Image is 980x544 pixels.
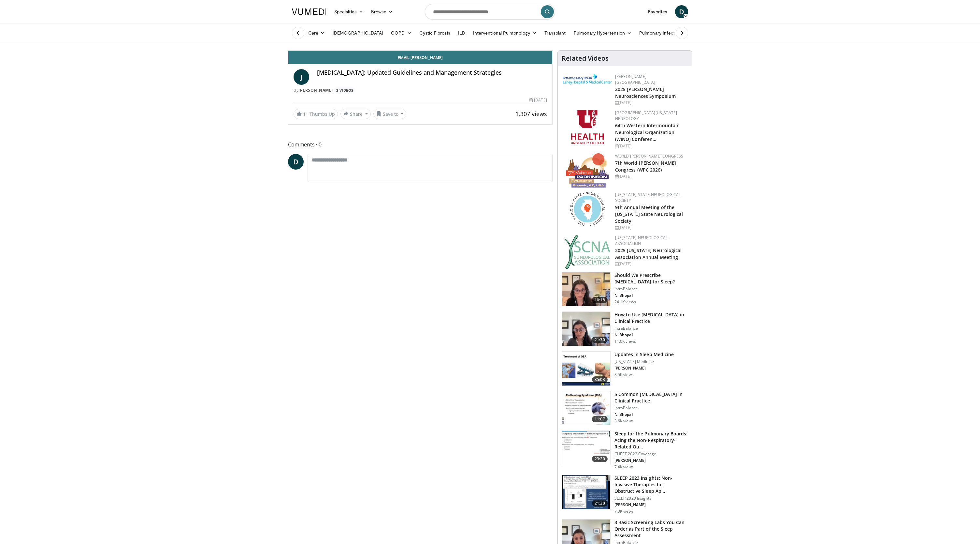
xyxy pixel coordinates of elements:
a: Transplant [540,26,570,39]
a: 35:03 Updates in Sleep Medicine [US_STATE] Medicine [PERSON_NAME] 8.5K views [562,351,688,386]
h3: Should We Prescribe [MEDICAL_DATA] for Sleep? [614,272,688,285]
a: 64th Western Intermountain Neurological Organization (WINO) Conferen… [615,122,680,142]
p: 7.3K views [614,509,634,514]
span: 21:30 [592,337,608,343]
h3: SLEEP 2023 Insights: Non-Invasive Therapies for Obstructive Sleep Ap… [614,475,688,494]
a: 2 Videos [334,87,355,93]
span: 21:28 [592,500,608,506]
a: Pulmonary Infection [635,26,692,39]
img: b123db18-9392-45ae-ad1d-42c3758a27aa.jpg.150x105_q85_autocrop_double_scale_upscale_version-0.2.jpg [564,235,611,269]
div: [DATE] [615,261,686,267]
span: 11 [303,111,308,117]
a: Interventional Pulmonology [469,26,540,39]
a: [DEMOGRAPHIC_DATA] [329,26,387,39]
a: World [PERSON_NAME] Congress [615,153,684,159]
a: 11 Thumbs Up [294,109,338,119]
button: Share [340,109,371,119]
p: N. Bhopal [614,412,688,417]
span: 10:18 [592,297,608,303]
img: f7087805-6d6d-4f4e-b7c8-917543aa9d8d.150x105_q85_crop-smart_upscale.jpg [562,272,610,306]
p: [PERSON_NAME] [614,502,688,507]
div: [DATE] [615,100,686,106]
a: J [294,69,309,85]
p: 8.5K views [614,372,634,377]
span: 35:03 [592,376,608,383]
p: [PERSON_NAME] [614,458,688,463]
h3: 3 Basic Screening Labs You Can Order as Part of the Sleep Assessment [614,519,688,539]
p: N. Bhopal [614,293,688,298]
span: 1,307 views [515,110,547,118]
h3: How to Use [MEDICAL_DATA] in Clinical Practice [614,311,688,325]
a: 11:07 5 Common [MEDICAL_DATA] in Clinical Practice IntraBalance N. Bhopal 3.6K views [562,391,688,426]
p: IntraBalance [614,405,688,411]
a: 23:20 Sleep for the Pulmonary Boards: Acing the Non-Respiratory-Related Qu… CHEST 2022 Coverage [... [562,431,688,470]
p: SLEEP 2023 Insights [614,496,688,501]
p: 7.4K views [614,464,634,470]
a: ILD [454,26,469,39]
p: 3.6K views [614,418,634,424]
a: D [288,154,304,170]
a: 2025 [US_STATE] Neurological Association Annual Meeting [615,247,682,260]
div: [DATE] [615,143,686,149]
a: 2025 [PERSON_NAME] Neurosciences Symposium [615,86,676,99]
img: e41a58fc-c8b3-4e06-accc-3dd0b2ae14cc.150x105_q85_crop-smart_upscale.jpg [562,391,610,425]
p: CHEST 2022 Coverage [614,451,688,457]
img: 9ae18581-15d7-4e3f-9e17-ab981157280a.150x105_q85_crop-smart_upscale.jpg [562,431,610,465]
div: By [294,87,547,93]
h4: [MEDICAL_DATA]: Updated Guidelines and Management Strategies [317,69,547,76]
span: 23:20 [592,456,608,462]
div: [DATE] [615,225,686,231]
a: D [675,5,688,18]
a: Browse [367,5,397,18]
a: 10:18 Should We Prescribe [MEDICAL_DATA] for Sleep? IntraBalance N. Bhopal 24.1K views [562,272,688,307]
input: Search topics, interventions [425,4,555,20]
button: Save to [373,109,407,119]
img: 71a8b48c-8850-4916-bbdd-e2f3ccf11ef9.png.150x105_q85_autocrop_double_scale_upscale_version-0.2.png [570,192,605,226]
img: f6362829-b0a3-407d-a044-59546adfd345.png.150x105_q85_autocrop_double_scale_upscale_version-0.2.png [571,110,604,144]
img: 1b28fd78-e194-4440-a9da-6515a7836199.150x105_q85_crop-smart_upscale.jpg [562,352,610,385]
a: Email [PERSON_NAME] [288,51,552,64]
p: [US_STATE] Medicine [614,359,674,364]
img: VuMedi Logo [292,8,326,15]
a: 21:28 SLEEP 2023 Insights: Non-Invasive Therapies for Obstructive Sleep Ap… SLEEP 2023 Insights [... [562,475,688,514]
a: Cystic Fibrosis [415,26,454,39]
img: e7977282-282c-4444-820d-7cc2733560fd.jpg.150x105_q85_autocrop_double_scale_upscale_version-0.2.jpg [563,74,612,84]
img: e0da9332-76d3-4490-9302-7b0be96a7cdb.150x105_q85_crop-smart_upscale.jpg [562,475,610,509]
a: Pulmonary Hypertension [570,26,636,39]
a: [US_STATE] Neurological Association [615,235,668,246]
a: Specialties [330,5,367,18]
p: IntraBalance [614,326,688,331]
a: [PERSON_NAME] [298,87,333,93]
div: [DATE] [529,97,547,103]
h3: Sleep for the Pulmonary Boards: Acing the Non-Respiratory-Related Qu… [614,431,688,450]
div: [DATE] [615,174,686,179]
a: [US_STATE] State Neurological Society [615,192,681,203]
a: 21:30 How to Use [MEDICAL_DATA] in Clinical Practice IntraBalance N. Bhopal 11.0K views [562,311,688,346]
p: IntraBalance [614,286,688,292]
a: [PERSON_NAME][GEOGRAPHIC_DATA] [615,74,656,85]
p: 11.0K views [614,339,636,344]
span: 11:07 [592,416,608,422]
img: 662646f3-24dc-48fd-91cb-7f13467e765c.150x105_q85_crop-smart_upscale.jpg [562,312,610,346]
p: N. Bhopal [614,332,688,338]
h3: 5 Common [MEDICAL_DATA] in Clinical Practice [614,391,688,404]
h3: Updates in Sleep Medicine [614,351,674,358]
a: COPD [387,26,415,39]
h4: Related Videos [562,54,609,62]
p: 24.1K views [614,299,636,305]
a: Favorites [644,5,671,18]
img: 16fe1da8-a9a0-4f15-bd45-1dd1acf19c34.png.150x105_q85_autocrop_double_scale_upscale_version-0.2.png [566,153,609,188]
a: [GEOGRAPHIC_DATA][US_STATE] Neurology [615,110,677,121]
a: 9th Annual Meeting of the [US_STATE] State Neurological Society [615,204,683,224]
p: [PERSON_NAME] [614,366,674,371]
a: 7th World [PERSON_NAME] Congress (WPC 2026) [615,160,676,173]
span: Comments 0 [288,140,553,149]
